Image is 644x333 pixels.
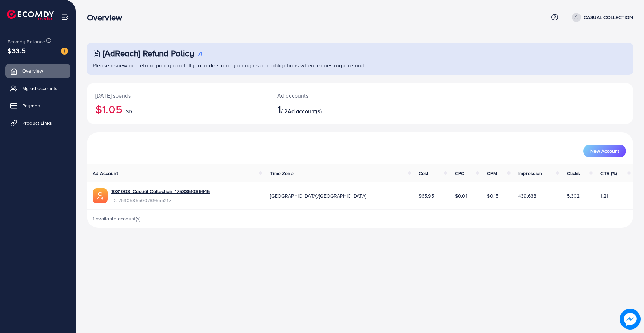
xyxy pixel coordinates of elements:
h2: / 2 [277,102,397,116]
span: CPM [487,170,497,177]
span: Payment [22,102,42,109]
span: Time Zone [270,170,293,177]
img: image [620,309,641,330]
span: CTR (%) [600,170,617,177]
span: Ad Account [93,170,118,177]
h3: Overview [87,13,128,23]
span: CPC [455,170,464,177]
p: Please review our refund policy carefully to understand your rights and obligations when requesti... [93,61,629,69]
span: $65.95 [419,192,434,199]
span: $0.15 [487,192,498,199]
h2: $1.05 [95,102,261,116]
span: USD [122,108,132,115]
img: image [61,48,68,55]
span: 439,638 [518,192,536,199]
span: Ecomdy Balance [8,38,45,45]
span: Impression [518,170,542,177]
span: 1.21 [600,192,608,199]
span: ID: 7530585500789555217 [111,197,210,204]
span: [GEOGRAPHIC_DATA]/[GEOGRAPHIC_DATA] [270,192,366,199]
span: Overview [22,67,43,74]
span: My ad accounts [22,85,58,92]
img: logo [7,10,54,20]
p: [DATE] spends [95,91,261,100]
span: 1 [277,101,281,117]
span: Cost [419,170,429,177]
button: New Account [583,145,626,157]
span: Ad account(s) [288,107,322,115]
span: Clicks [567,170,580,177]
a: 1031008_Casual Collection_1753351086645 [111,188,210,195]
p: Ad accounts [277,91,397,100]
span: 1 available account(s) [93,215,141,222]
img: ic-ads-acc.e4c84228.svg [93,188,108,203]
a: CASUAL COLLECTION [569,13,633,22]
h3: [AdReach] Refund Policy [103,48,194,58]
a: Payment [5,99,70,113]
span: New Account [590,149,619,153]
a: My ad accounts [5,81,70,95]
img: menu [61,13,69,21]
span: 5,302 [567,192,580,199]
a: Overview [5,64,70,78]
a: Product Links [5,116,70,130]
span: $0.01 [455,192,467,199]
span: $33.5 [8,45,26,56]
p: CASUAL COLLECTION [584,13,633,22]
span: Product Links [22,119,52,126]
